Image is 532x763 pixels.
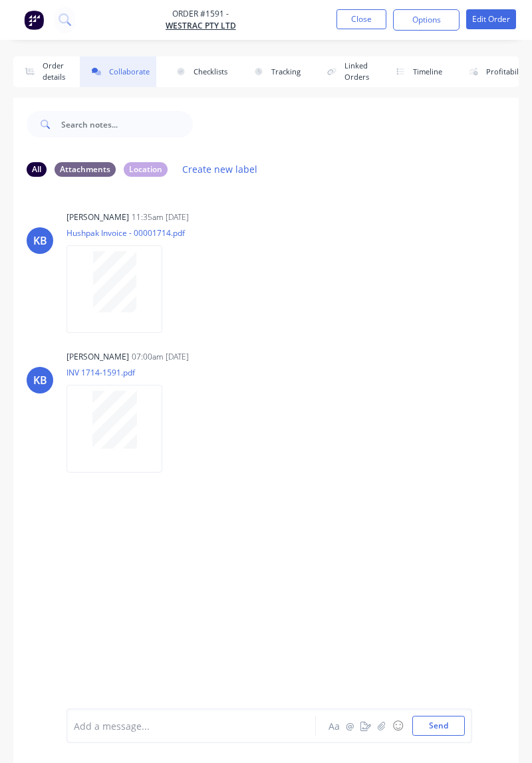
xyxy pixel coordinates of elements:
div: KB [33,233,47,249]
div: Attachments [55,162,116,177]
button: Aa [326,718,342,734]
button: Create new label [176,160,265,178]
div: Location [124,162,168,177]
img: Factory [24,10,44,30]
button: Tracking [242,56,307,87]
button: Options [393,9,460,31]
button: ☺ [390,718,406,734]
div: [PERSON_NAME] [66,211,129,223]
button: Timeline [384,56,449,87]
div: [PERSON_NAME] [66,351,129,363]
div: 11:35am [DATE] [132,211,189,223]
button: Send [412,716,465,736]
button: Checklists [164,56,234,87]
div: 07:00am [DATE] [132,351,189,363]
div: KB [33,372,47,388]
button: Edit Order [466,9,516,29]
input: Search notes... [61,111,193,138]
div: All [27,162,47,177]
button: @ [342,718,358,734]
p: INV 1714-1591.pdf [66,367,176,378]
button: Collaborate [80,56,156,87]
p: Hushpak Invoice - 00001714.pdf [66,227,185,239]
button: Linked Orders [315,56,376,87]
span: Order #1591 - [166,8,236,20]
a: WesTrac Pty Ltd [166,20,236,32]
button: Order details [13,56,72,87]
button: Close [336,9,386,29]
